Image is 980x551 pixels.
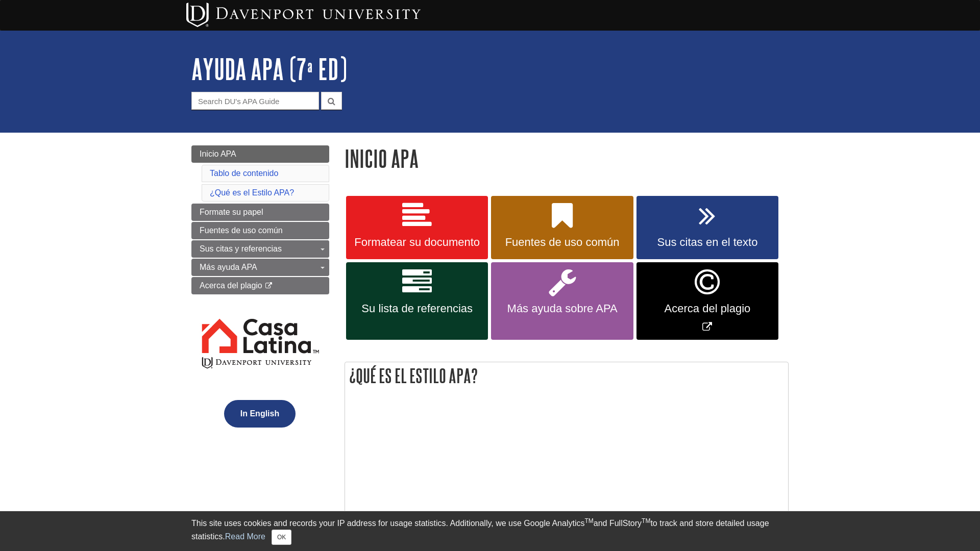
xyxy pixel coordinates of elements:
[191,240,329,258] a: Sus citas y referencias
[200,263,257,271] span: Más ayuda APA
[354,302,480,315] span: Su lista de referencias
[191,222,329,239] a: Fuentes de uso común
[191,277,329,294] a: Acerca del plagio
[354,236,480,249] span: Formatear su documento
[345,362,788,389] h2: ¿Qué es el Estilo APA?
[642,517,650,524] sup: TM
[584,517,593,524] sup: TM
[191,204,329,221] a: Formate su papel
[222,409,298,418] a: In English
[200,226,283,235] span: Fuentes de uso común
[644,236,771,249] span: Sus citas en el texto
[200,281,262,290] span: Acerca del plagio
[499,302,625,315] span: Más ayuda sobre APA
[200,149,236,158] span: Inicio APA
[345,145,789,171] h1: Inicio APA
[491,262,633,340] a: Más ayuda sobre APA
[210,169,278,178] a: Tablo de contenido
[491,196,633,259] a: Fuentes de uso común
[499,236,625,249] span: Fuentes de uso común
[200,244,282,253] span: Sus citas y referencias
[191,53,347,85] a: AYUDA APA (7ª ED)
[636,262,778,340] a: Link opens in new window
[186,3,421,27] img: Davenport University
[644,302,771,315] span: Acerca del plagio
[210,188,294,197] a: ¿Qué es el Estilo APA?
[225,532,265,541] a: Read More
[264,283,273,289] i: This link opens in a new window
[191,517,789,545] div: This site uses cookies and records your IP address for usage statistics. Additionally, we use Goo...
[191,145,329,445] div: Guide Page Menu
[200,208,263,216] span: Formate su papel
[346,196,488,259] a: Formatear su documento
[191,92,319,110] input: Search DU's APA Guide
[636,196,778,259] a: Sus citas en el texto
[346,262,488,340] a: Su lista de referencias
[191,259,329,276] a: Más ayuda APA
[191,145,329,163] a: Inicio APA
[272,530,291,545] button: Close
[224,400,296,428] button: In English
